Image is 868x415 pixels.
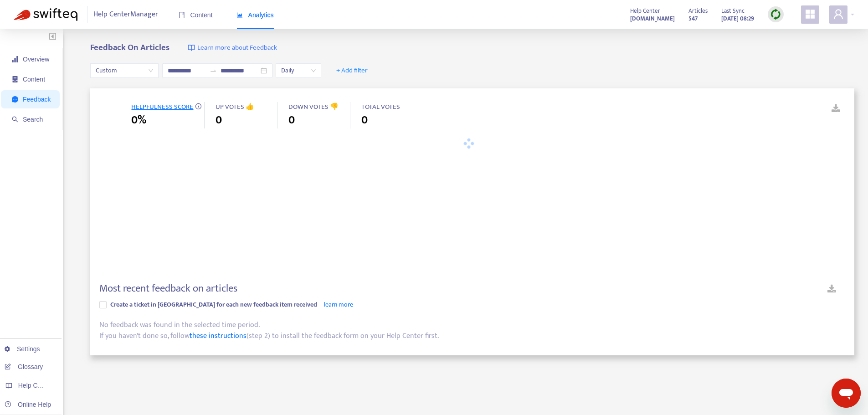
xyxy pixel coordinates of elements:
span: Articles [688,6,708,16]
strong: [DATE] 08:29 [721,14,754,24]
span: Analytics [236,11,274,19]
span: Last Sync [721,6,745,16]
span: appstore [805,9,816,20]
span: Content [179,11,213,19]
span: user [833,9,844,20]
img: sync.dc5367851b00ba804db3.png [770,9,781,20]
span: Help Center [630,6,660,16]
span: book [179,12,185,18]
span: Help Center Manager [93,6,158,23]
img: Swifteq [14,8,77,21]
iframe: Button to launch messaging window [832,379,861,408]
a: [DOMAIN_NAME] [630,13,675,24]
strong: [DOMAIN_NAME] [630,14,675,24]
span: area-chart [236,12,243,18]
strong: 547 [688,14,698,24]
